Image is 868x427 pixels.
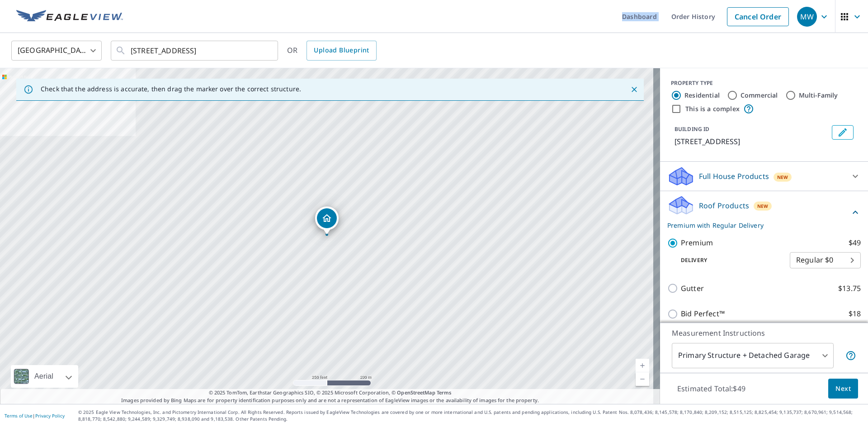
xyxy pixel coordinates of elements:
[828,379,858,399] button: Next
[209,389,452,397] span: © 2025 TomTom, Earthstar Geographics SIO, © 2025 Microsoft Corporation, ©
[727,7,789,26] a: Cancel Order
[11,365,78,388] div: Aerial
[672,328,856,338] p: Measurement Instructions
[675,136,828,147] p: [STREET_ADDRESS]
[5,413,33,419] a: Terms of Use
[667,195,861,230] div: Roof ProductsNewPremium with Regular Delivery
[741,91,778,100] label: Commercial
[699,200,749,211] p: Roof Products
[671,79,857,87] div: PROPERTY TYPE
[315,206,339,235] div: Dropped pin, building 1, Residential property, 11002 N P St La Porte, TX 77571
[667,221,850,230] p: Premium with Regular Delivery
[838,283,861,294] p: $13.75
[681,308,725,319] p: Bid Perfect™
[681,283,704,294] p: Gutter
[681,237,713,249] p: Premium
[5,413,65,418] p: |
[849,308,861,319] p: $18
[16,10,123,23] img: EV Logo
[437,389,452,396] a: Terms
[777,174,788,181] span: New
[835,383,851,394] span: Next
[314,45,369,56] span: Upload Blueprint
[78,409,863,422] p: © 2025 Eagle View Technologies, Inc. and Pictometry International Corp. All Rights Reserved. Repo...
[32,365,56,388] div: Aerial
[41,85,301,93] p: Check that the address is accurate, then drag the marker over the correct structure.
[636,359,649,372] a: Current Level 17, Zoom In
[35,413,65,419] a: Privacy Policy
[307,41,376,61] a: Upload Blueprint
[757,202,769,210] span: New
[397,389,435,396] a: OpenStreetMap
[11,38,102,63] div: [GEOGRAPHIC_DATA]
[845,350,856,361] span: Your report will include the primary structure and a detached garage if one exists.
[672,343,834,368] div: Primary Structure + Detached Garage
[832,125,854,140] button: Edit building 1
[670,379,753,399] p: Estimated Total: $49
[636,372,649,386] a: Current Level 17, Zoom Out
[797,7,817,27] div: MW
[667,165,861,187] div: Full House ProductsNew
[675,125,709,133] p: BUILDING ID
[131,38,259,63] input: Search by address or latitude-longitude
[684,91,720,100] label: Residential
[628,84,640,95] button: Close
[287,41,377,61] div: OR
[699,171,769,182] p: Full House Products
[685,104,740,113] label: This is a complex
[790,248,861,273] div: Regular $0
[799,91,838,100] label: Multi-Family
[849,237,861,249] p: $49
[667,256,790,264] p: Delivery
